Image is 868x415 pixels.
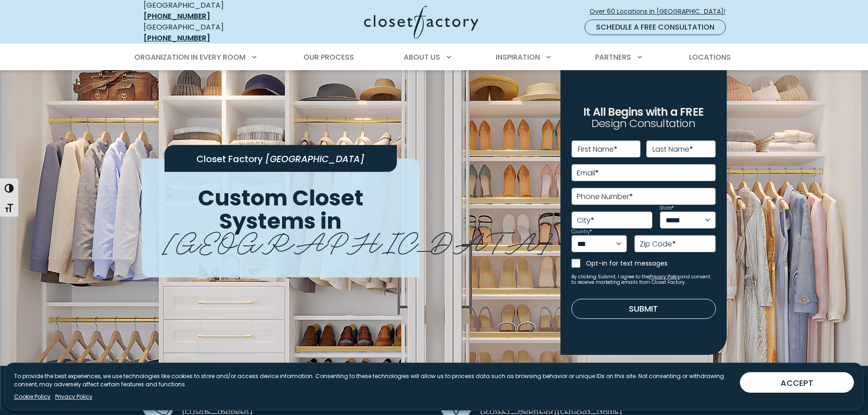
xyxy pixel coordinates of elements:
[163,219,552,261] span: [GEOGRAPHIC_DATA]
[144,11,210,21] a: [PHONE_NUMBER]
[571,299,716,319] button: Submit
[660,206,674,210] label: State
[585,20,726,35] a: Schedule a Free Consultation
[364,5,478,39] img: Closet Factory Logo
[586,259,716,268] label: Opt-in for text messages
[265,153,365,165] span: [GEOGRAPHIC_DATA]
[652,146,693,153] label: Last Name
[14,372,733,389] p: To provide the best experiences, we use technologies like cookies to store and/or access device i...
[571,274,716,285] small: By clicking Submit, I agree to the and consent to receive marketing emails from Closet Factory.
[591,116,695,131] span: Design Consultation
[404,52,440,62] span: About Us
[595,52,631,62] span: Partners
[128,45,740,70] nav: Primary Menu
[590,7,733,16] span: Over 60 Locations in [GEOGRAPHIC_DATA]!
[640,241,676,248] label: Zip Code
[577,217,594,224] label: City
[578,146,617,153] label: First Name
[303,52,354,62] span: Our Process
[649,273,680,280] a: Privacy Policy
[571,230,592,234] label: Country
[689,52,731,62] span: Locations
[583,104,704,119] span: It All Begins with a FREE
[196,153,263,165] span: Closet Factory
[134,52,246,62] span: Organization in Every Room
[589,4,733,20] a: Over 60 Locations in [GEOGRAPHIC_DATA]!
[198,183,364,236] span: Custom Closet Systems in
[496,52,540,62] span: Inspiration
[577,169,599,177] label: Email
[14,393,51,401] a: Cookie Policy
[144,33,210,43] a: [PHONE_NUMBER]
[55,393,92,401] a: Privacy Policy
[740,372,854,393] button: ACCEPT
[577,193,633,200] label: Phone Number
[144,22,276,44] div: [GEOGRAPHIC_DATA]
